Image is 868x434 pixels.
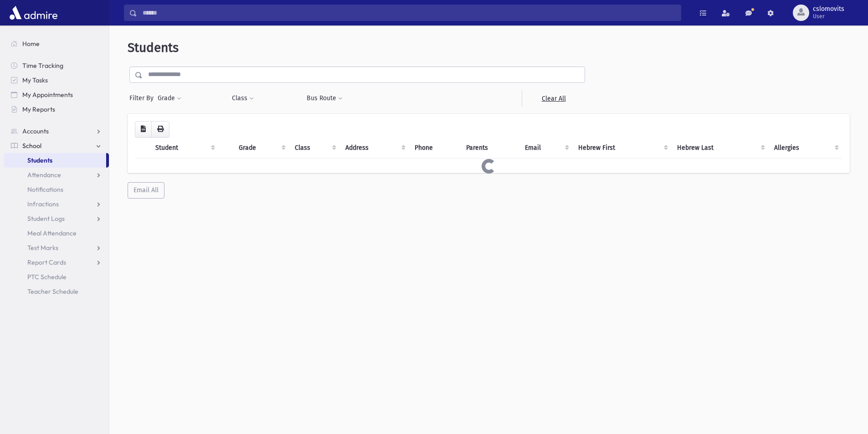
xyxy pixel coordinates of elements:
[27,273,67,281] span: PTC Schedule
[4,197,109,211] a: Infractions
[157,90,182,107] button: Grade
[289,138,340,158] th: Class
[4,36,109,51] a: Home
[813,5,844,13] span: cslomovits
[27,244,58,252] span: Test Marks
[233,138,289,158] th: Grade
[4,168,109,182] a: Attendance
[573,138,671,158] th: Hebrew First
[129,93,157,103] span: Filter By
[27,156,52,164] span: Students
[4,182,109,197] a: Notifications
[151,121,169,138] button: Print
[27,287,78,296] span: Teacher Schedule
[409,138,461,158] th: Phone
[4,138,109,153] a: School
[231,90,254,107] button: Class
[137,5,681,21] input: Search
[4,270,109,284] a: PTC Schedule
[4,58,109,73] a: Time Tracking
[22,105,55,113] span: My Reports
[27,171,61,179] span: Attendance
[4,102,109,117] a: My Reports
[4,124,109,138] a: Accounts
[769,138,842,158] th: Allergies
[27,258,66,266] span: Report Cards
[306,90,343,107] button: Bus Route
[461,138,519,158] th: Parents
[522,90,585,107] a: Clear All
[27,214,65,223] span: Student Logs
[22,61,63,70] span: Time Tracking
[22,142,41,150] span: School
[340,138,409,158] th: Address
[4,87,109,102] a: My Appointments
[4,211,109,226] a: Student Logs
[672,138,769,158] th: Hebrew Last
[135,121,152,138] button: CSV
[7,4,60,22] img: AdmirePro
[27,200,59,208] span: Infractions
[4,284,109,299] a: Teacher Schedule
[128,182,164,199] button: Email All
[150,138,219,158] th: Student
[4,226,109,240] a: Meal Attendance
[4,73,109,87] a: My Tasks
[813,13,844,20] span: User
[27,185,63,194] span: Notifications
[22,76,48,84] span: My Tasks
[22,127,49,135] span: Accounts
[27,229,77,237] span: Meal Attendance
[22,40,40,48] span: Home
[128,40,179,55] span: Students
[4,255,109,270] a: Report Cards
[4,240,109,255] a: Test Marks
[22,91,73,99] span: My Appointments
[4,153,106,168] a: Students
[519,138,573,158] th: Email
